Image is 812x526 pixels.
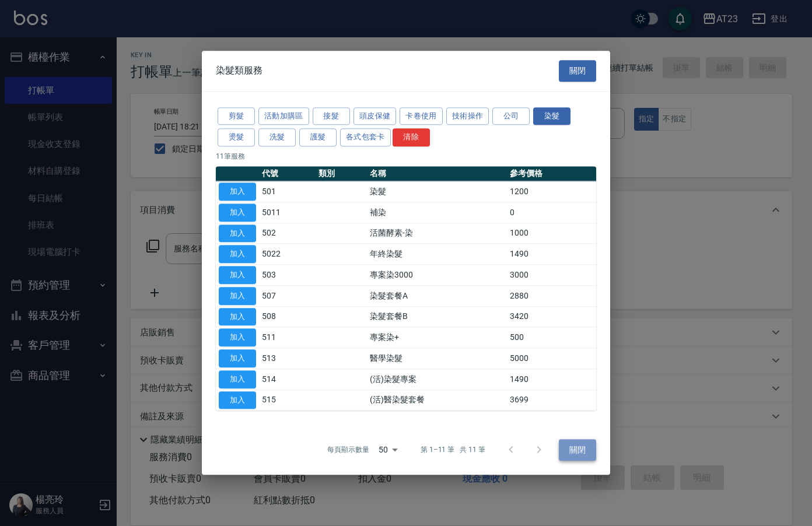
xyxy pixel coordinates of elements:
td: 1000 [507,223,596,244]
td: 專案染+ [367,327,507,348]
td: 507 [259,286,316,307]
button: 公司 [492,107,530,125]
td: 活菌酵素-染 [367,223,507,244]
td: 染髮套餐A [367,286,507,307]
td: 5022 [259,244,316,265]
p: 11 筆服務 [216,151,596,162]
td: 年終染髮 [367,244,507,265]
button: 加入 [219,183,256,201]
td: 511 [259,327,316,348]
td: 補染 [367,202,507,223]
button: 加入 [219,246,256,264]
button: 卡卷使用 [400,107,443,125]
td: 502 [259,223,316,244]
button: 頭皮保健 [353,107,397,125]
td: 501 [259,181,316,202]
td: (活)染髮專案 [367,369,507,390]
td: 醫學染髮 [367,348,507,369]
td: 3000 [507,265,596,286]
button: 剪髮 [218,107,255,125]
td: 3420 [507,306,596,327]
th: 代號 [259,166,316,181]
span: 染髮類服務 [216,65,262,77]
button: 加入 [219,370,256,388]
button: 洗髮 [258,129,296,147]
th: 類別 [316,166,367,181]
td: 2880 [507,286,596,307]
th: 參考價格 [507,166,596,181]
td: 3699 [507,390,596,411]
td: 508 [259,306,316,327]
td: 1200 [507,181,596,202]
button: 加入 [219,349,256,367]
td: 5011 [259,202,316,223]
button: 技術操作 [446,107,489,125]
button: 關閉 [559,60,596,82]
td: 503 [259,265,316,286]
td: 514 [259,369,316,390]
button: 關閉 [559,439,596,461]
button: 活動加購區 [258,107,309,125]
button: 加入 [219,329,256,347]
td: 染髮 [367,181,507,202]
td: 5000 [507,348,596,369]
p: 第 1–11 筆 共 11 筆 [421,445,485,455]
td: 專案染3000 [367,265,507,286]
div: 50 [374,434,402,466]
button: 各式包套卡 [340,129,391,147]
th: 名稱 [367,166,507,181]
td: 513 [259,348,316,369]
td: 染髮套餐B [367,306,507,327]
button: 加入 [219,287,256,305]
button: 護髮 [299,129,337,147]
td: 0 [507,202,596,223]
button: 清除 [393,129,430,147]
button: 加入 [219,225,256,243]
button: 加入 [219,308,256,326]
td: (活)醫染髮套餐 [367,390,507,411]
button: 加入 [219,204,256,222]
p: 每頁顯示數量 [327,445,369,455]
button: 加入 [219,391,256,409]
td: 515 [259,390,316,411]
td: 1490 [507,369,596,390]
td: 1490 [507,244,596,265]
button: 加入 [219,266,256,284]
td: 500 [507,327,596,348]
button: 染髮 [533,107,570,125]
button: 燙髮 [218,129,255,147]
button: 接髮 [313,107,350,125]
